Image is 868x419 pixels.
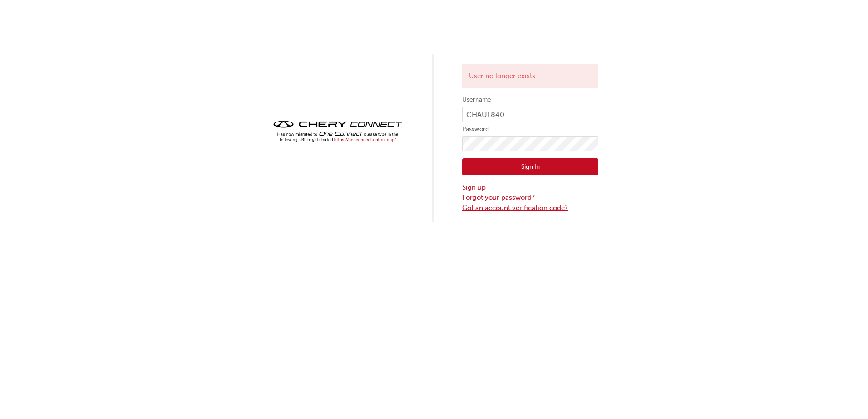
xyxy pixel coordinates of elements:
[462,107,598,122] input: Username
[270,118,406,145] img: cheryconnect
[462,203,598,213] a: Got an account verification code?
[462,64,598,88] div: User no longer exists
[462,94,598,105] label: Username
[462,192,598,203] a: Forgot your password?
[462,158,598,175] button: Sign In
[462,182,598,193] a: Sign up
[462,124,598,135] label: Password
